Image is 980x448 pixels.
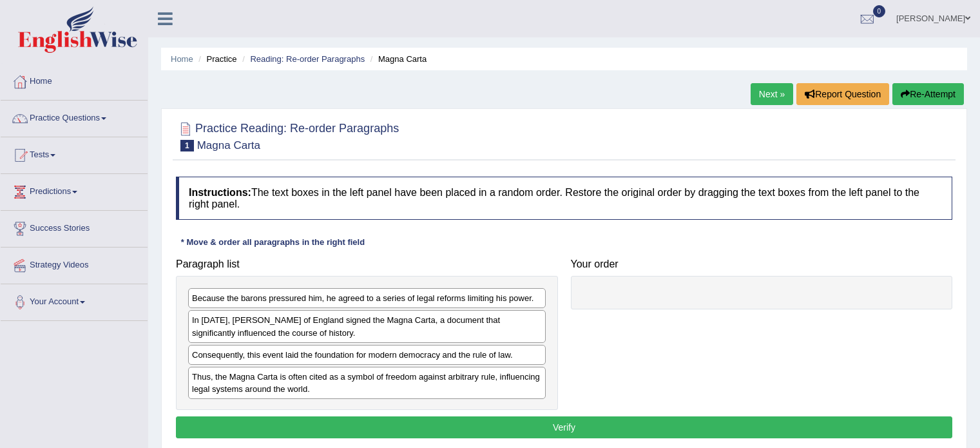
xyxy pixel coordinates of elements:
a: Strategy Videos [1,248,148,280]
a: Home [171,54,193,64]
div: In [DATE], [PERSON_NAME] of England signed the Magna Carta, a document that significantly influen... [188,310,546,342]
li: Practice [195,53,236,65]
div: Consequently, this event laid the foundation for modern democracy and the rule of law. [188,345,546,365]
div: * Move & order all paragraphs in the right field [176,236,370,248]
div: Because the barons pressured him, he agreed to a series of legal reforms limiting his power. [188,288,546,308]
button: Report Question [796,83,889,105]
span: 1 [180,140,194,151]
button: Verify [176,416,952,438]
a: Success Stories [1,211,148,243]
div: Thus, the Magna Carta is often cited as a symbol of freedom against arbitrary rule, influencing l... [188,367,546,399]
h4: Your order [571,258,953,270]
a: Your Account [1,284,148,317]
a: Practice Questions [1,101,148,133]
h2: Practice Reading: Re-order Paragraphs [176,119,399,151]
a: Home [1,64,148,96]
a: Next » [751,83,793,105]
li: Magna Carta [367,53,427,65]
small: Magna Carta [197,139,260,151]
a: Reading: Re-order Paragraphs [250,54,365,64]
button: Re-Attempt [892,83,964,105]
h4: Paragraph list [176,258,558,270]
span: 0 [873,5,886,17]
a: Tests [1,137,148,170]
b: Instructions: [189,187,251,198]
a: Predictions [1,174,148,206]
h4: The text boxes in the left panel have been placed in a random order. Restore the original order b... [176,177,952,220]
